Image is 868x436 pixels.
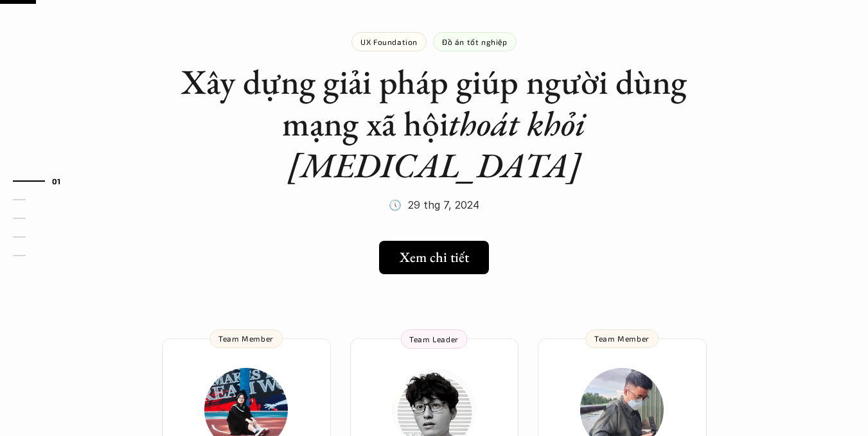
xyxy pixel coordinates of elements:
a: 01 [13,173,74,189]
a: Xem chi tiết [379,241,489,274]
p: UX Foundation [360,37,418,46]
p: Team Member [218,334,274,343]
p: 🕔 29 thg 7, 2024 [389,195,479,214]
p: Team Member [594,334,650,343]
h1: Xây dựng giải pháp giúp người dùng mạng xã hội [177,61,691,186]
p: Team Leader [409,335,459,344]
p: Đồ án tốt nghiệp [442,37,508,46]
em: thoát khỏi [MEDICAL_DATA] [288,101,594,187]
strong: 01 [52,176,61,185]
h5: Xem chi tiết [400,249,469,266]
